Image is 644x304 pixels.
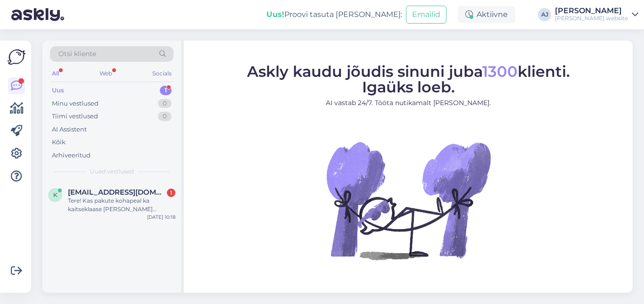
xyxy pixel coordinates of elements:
div: Tiimi vestlused [52,112,98,121]
span: Uued vestlused [90,167,134,176]
div: Socials [150,67,173,80]
img: Askly Logo [8,48,25,66]
div: [PERSON_NAME] website [555,15,628,22]
div: 1 [160,86,172,95]
div: AJ [538,8,551,21]
span: Askly kaudu jõudis sinuni juba klienti. Igaüks loeb. [247,62,570,96]
div: [DATE] 10:18 [147,214,175,221]
div: Minu vestlused [52,99,99,108]
div: Arhiveeritud [52,151,91,160]
b: Uus! [266,10,284,19]
div: Tere! Kas pakute kohapeal ka kaitseklaase [PERSON_NAME] paigaldust? Soov oleks tulla [PERSON_NAME... [68,197,175,214]
div: 0 [158,99,172,108]
div: Aktiivne [458,6,515,23]
div: Web [98,67,114,80]
span: 1300 [482,62,518,81]
div: All [50,67,61,80]
div: 1 [167,189,175,197]
span: Otsi kliente [58,49,96,59]
button: Emailid [406,6,446,24]
span: k [53,191,58,198]
div: AI Assistent [52,125,87,134]
div: 0 [158,112,172,121]
div: Kõik [52,138,66,147]
img: No Chat active [323,115,493,285]
a: [PERSON_NAME][PERSON_NAME] website [555,7,638,22]
div: Proovi tasuta [PERSON_NAME]: [266,9,402,20]
p: AI vastab 24/7. Tööta nutikamalt [PERSON_NAME]. [247,98,570,108]
div: [PERSON_NAME] [555,7,628,15]
div: Uus [52,86,64,95]
span: kpuistaja@gmail.com [68,188,166,197]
